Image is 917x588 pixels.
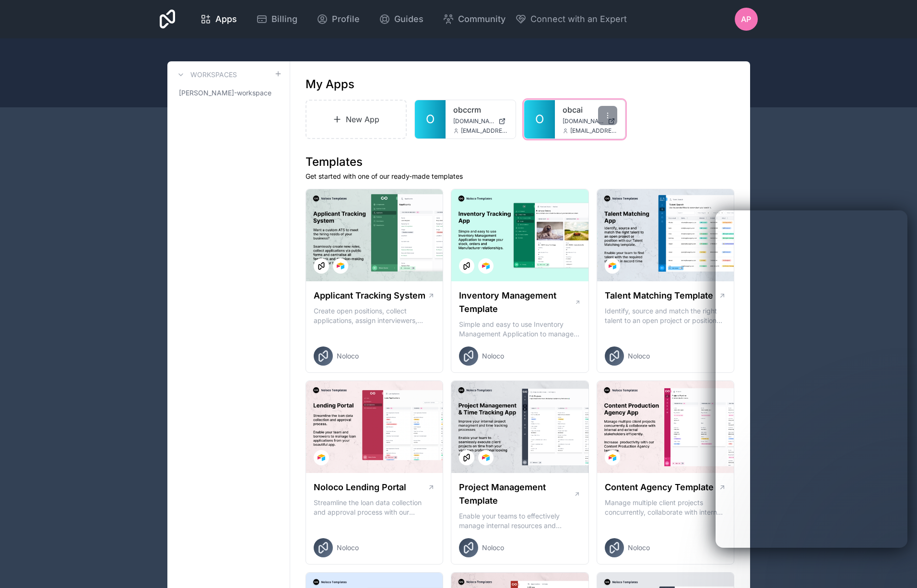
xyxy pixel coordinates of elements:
a: [DOMAIN_NAME] [453,117,508,125]
p: Simple and easy to use Inventory Management Application to manage your stock, orders and Manufact... [459,320,581,339]
a: Community [435,9,513,30]
img: Airtable Logo [337,262,344,270]
span: Noloco [628,543,650,553]
p: Identify, source and match the right talent to an open project or position with our Talent Matchi... [605,306,727,325]
h1: Project Management Template [459,481,574,507]
span: [EMAIL_ADDRESS][DOMAIN_NAME] [570,127,617,135]
span: Connect with an Expert [530,12,627,26]
a: [PERSON_NAME]-workspace [175,84,282,102]
span: Billing [271,12,297,26]
span: O [535,112,544,127]
span: O [426,112,435,127]
p: Get started with one of our ready-made templates [306,172,735,181]
p: Manage multiple client projects concurrently, collaborate with internal and external stakeholders... [605,498,727,517]
h1: Noloco Lending Portal [314,481,406,494]
h1: Inventory Management Template [459,289,574,316]
h1: Talent Matching Template [605,289,713,302]
a: Guides [371,9,431,30]
h3: Workspaces [190,70,237,80]
span: Noloco [337,543,359,553]
a: Workspaces [175,69,237,81]
span: Noloco [482,351,504,361]
a: Profile [309,9,367,30]
h1: Content Agency Template [605,481,714,494]
a: obcai [563,104,617,115]
span: Noloco [337,351,359,361]
span: [PERSON_NAME]-workspace [179,88,271,98]
iframe: Intercom live chat [884,555,907,578]
span: Guides [394,12,423,26]
h1: My Apps [306,77,354,92]
img: Airtable Logo [609,454,616,461]
span: Profile [332,12,360,26]
img: Airtable Logo [482,262,490,270]
h1: Applicant Tracking System [314,289,425,302]
a: O [415,100,446,138]
img: Airtable Logo [609,262,616,270]
button: Connect with an Expert [515,12,627,26]
span: AP [741,13,751,25]
p: Create open positions, collect applications, assign interviewers, centralise candidate feedback a... [314,306,435,325]
h1: Templates [306,154,735,170]
a: O [524,100,555,138]
span: [EMAIL_ADDRESS][DOMAIN_NAME] [461,127,508,135]
iframe: Intercom live chat [716,210,907,548]
a: Apps [192,9,245,30]
img: Airtable Logo [482,454,490,461]
a: New App [306,100,407,139]
a: Billing [248,9,305,30]
p: Enable your teams to effectively manage internal resources and execute client projects on time. [459,511,581,530]
a: [DOMAIN_NAME] [563,117,617,125]
span: [DOMAIN_NAME] [453,117,494,125]
span: Noloco [628,351,650,361]
img: Airtable Logo [317,454,325,461]
a: obccrm [453,104,508,115]
span: [DOMAIN_NAME] [563,117,604,125]
p: Streamline the loan data collection and approval process with our Lending Portal template. [314,498,435,517]
span: Community [458,12,506,26]
span: Apps [215,12,237,26]
span: Noloco [482,543,504,553]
